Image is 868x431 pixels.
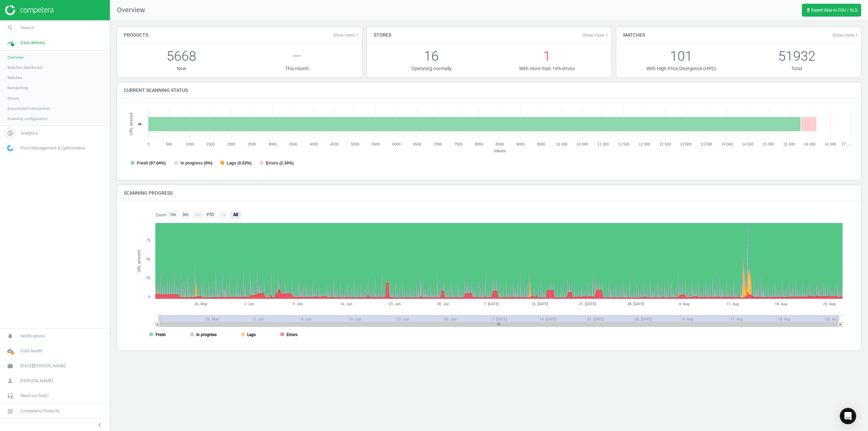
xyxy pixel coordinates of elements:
[20,408,60,414] span: Competera Products
[247,332,256,337] tspan: Lags
[496,142,504,146] text: 8500
[742,142,753,146] tspan: 14 500
[413,142,421,146] text: 6500
[239,65,355,72] p: This month
[854,32,860,38] i: keyboard_arrow_right
[583,32,610,38] span: Show more
[7,85,28,91] span: Rematching
[454,142,462,146] text: 7500
[374,65,489,72] p: Operating normally
[333,32,360,38] a: Show morekeyboard_arrow_right
[804,142,815,146] tspan: 16 000
[244,302,254,306] tspan: 2. Jun
[129,112,134,135] tspan: URL amount
[233,212,238,217] text: All
[659,142,671,146] tspan: 12 500
[4,345,17,357] i: cloud_done
[110,5,145,15] span: Overview
[484,302,499,306] tspan: 7. [DATE]
[330,142,338,146] text: 4500
[287,332,297,337] tspan: Errors
[146,238,150,242] text: 75
[7,96,19,101] span: Stores
[802,4,861,17] button: get_appExport data in CSV / XLS
[4,36,17,49] i: timeline
[392,142,400,146] text: 6000
[842,142,850,146] tspan: 17 …
[351,142,359,146] text: 5000
[20,40,45,46] span: Data delivery
[227,142,235,146] text: 2000
[248,142,256,146] text: 2500
[701,142,712,146] tspan: 13 500
[196,332,217,337] tspan: In progress
[117,185,179,201] h4: Scanning progress
[832,32,860,38] a: Show morekeyboard_arrow_right
[195,212,201,217] text: 6m
[20,333,45,339] span: Notifications
[434,142,442,146] text: 7000
[137,123,142,125] text: 0
[604,32,610,38] i: keyboard_arrow_right
[618,142,630,146] tspan: 11 500
[583,32,610,38] a: Show morekeyboard_arrow_right
[186,142,194,146] text: 1000
[367,27,398,43] h4: Stores
[726,302,739,306] tspan: 11. Aug
[823,302,835,306] tspan: 25. Aug
[166,142,172,146] text: 500
[783,142,795,146] tspan: 15 500
[194,302,208,306] tspan: 26. May
[680,142,692,146] tspan: 13 000
[722,142,733,146] tspan: 14 000
[310,142,318,146] text: 4000
[531,302,548,306] tspan: 14. [DATE]
[91,420,108,429] button: chevron_left
[221,212,225,217] text: 1y
[333,32,360,38] span: Show more
[20,378,53,384] span: [PERSON_NAME]
[117,82,195,98] h4: Current scanning status
[293,302,303,306] tspan: 9. Jun
[137,161,166,165] tspan: Fresh (97.64%)
[7,75,22,80] span: Matches
[206,212,214,217] text: YTD
[7,55,24,60] span: Overview
[148,295,150,299] text: 0
[437,302,449,306] tspan: 30. Jun
[147,142,150,146] text: 0
[832,32,860,38] span: Show more
[7,116,47,121] span: Scanning configuration
[182,212,189,217] text: 3m
[170,212,176,217] text: 1m
[355,32,360,38] i: keyboard_arrow_right
[117,27,155,43] h4: Products
[156,332,166,337] tspan: Fresh
[616,27,652,43] h4: Matches
[739,65,854,72] p: Total
[739,47,854,65] p: 51932
[537,142,545,146] text: 9500
[374,47,489,65] p: 16
[372,142,380,146] text: 5500
[289,142,297,146] text: 3500
[20,348,42,354] span: Data health
[4,330,17,342] i: notifications
[579,302,596,306] tspan: 21. [DATE]
[227,161,252,165] tspan: Lags (0.02%)
[266,161,294,165] tspan: Errors (2.34%)
[806,7,857,13] span: Export data in CSV / XLS
[475,142,483,146] text: 8000
[206,142,215,146] text: 1500
[20,363,65,369] span: [DATE][PERSON_NAME]
[137,250,141,272] tspan: URL amount
[340,302,352,306] tspan: 16. Jun
[155,213,166,217] text: Zoom
[597,142,609,146] tspan: 11 000
[292,48,302,64] span: —
[775,302,787,306] tspan: 18. Aug
[7,145,13,151] img: wGWNvw8QSZomAAAAABJRU5ErkJggg==
[7,106,50,111] span: Assortment intersection
[20,130,38,136] span: Analytics
[516,142,525,146] text: 9000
